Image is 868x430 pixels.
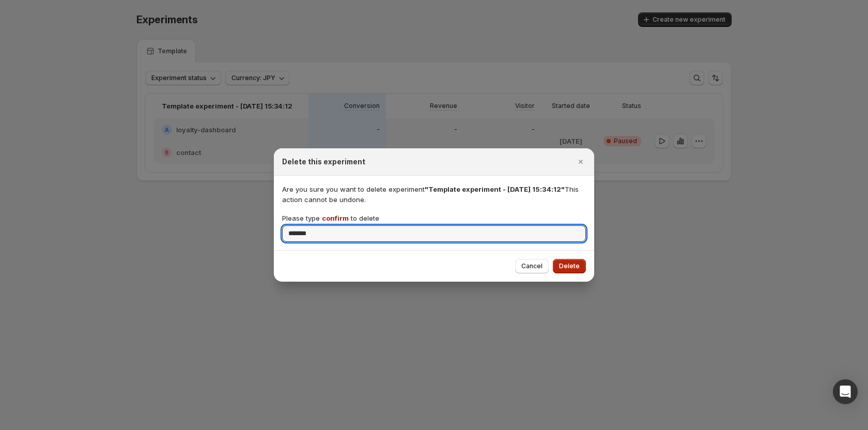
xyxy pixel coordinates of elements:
span: Delete [559,262,580,270]
button: Cancel [515,259,549,273]
button: Delete [553,259,586,273]
button: Close [574,155,588,169]
div: Open Intercom Messenger [833,379,858,404]
span: confirm [322,214,349,222]
span: "Template experiment - [DATE] 15:34:12" [425,185,565,193]
p: Are you sure you want to delete experiment This action cannot be undone. [282,184,586,205]
h2: Delete this experiment [282,157,365,167]
span: Cancel [521,262,542,270]
p: Please type to delete [282,213,379,223]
